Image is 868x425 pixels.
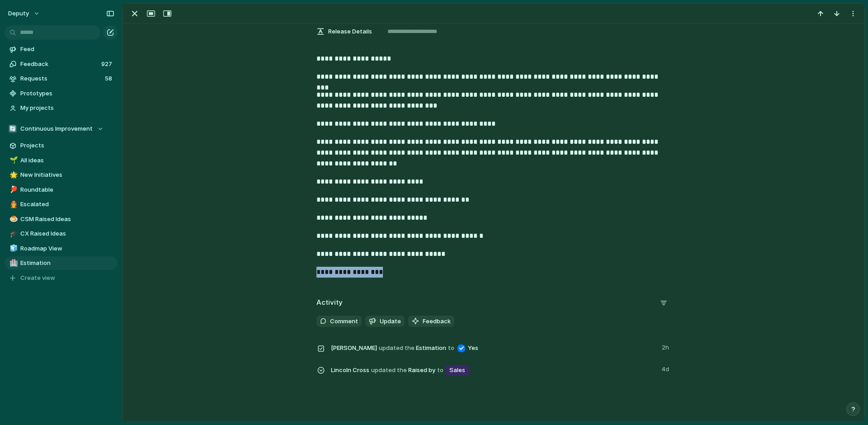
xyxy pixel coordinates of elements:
[449,366,465,375] span: Sales
[9,155,16,165] div: 🌱
[380,317,401,326] span: Update
[20,229,114,238] span: CX Raised Ideas
[8,170,17,179] button: 🌟
[101,60,114,69] span: 927
[20,104,114,113] span: My projects
[20,244,114,253] span: Roadmap View
[9,258,16,269] div: 🏥
[20,141,114,150] span: Projects
[8,9,29,18] span: deputy
[423,317,451,326] span: Feedback
[5,271,118,285] button: Create view
[331,344,377,353] span: [PERSON_NAME]
[8,124,17,133] div: 🔄
[20,60,99,69] span: Feedback
[20,215,114,224] span: CSM Raised Ideas
[8,215,17,224] button: 🍮
[4,6,45,21] button: deputy
[9,170,16,180] div: 🌟
[9,243,16,254] div: 🧊
[9,229,16,239] div: 🎓
[20,185,114,194] span: Roundtable
[5,139,118,152] a: Projects
[5,87,118,100] a: Prototypes
[316,297,343,308] h2: Activity
[20,200,114,209] span: Escalated
[661,363,671,374] span: 4d
[8,185,17,194] button: 🏓
[379,344,415,353] span: updated the
[330,317,358,326] span: Comment
[5,198,118,211] a: 👨‍🚒Escalated
[20,89,114,98] span: Prototypes
[316,316,362,327] button: Comment
[5,212,118,226] a: 🍮CSM Raised Ideas
[8,156,17,165] button: 🌱
[8,200,17,209] button: 👨‍🚒
[20,259,114,268] span: Estimation
[20,124,93,133] span: Continuous Improvement
[8,229,17,238] button: 🎓
[105,74,114,83] span: 58
[331,363,656,377] span: Raised by
[331,366,369,375] span: Lincoln Cross
[9,199,16,210] div: 👨‍🚒
[5,101,118,115] a: My projects
[331,341,656,354] span: Estimation
[20,74,102,83] span: Requests
[5,242,118,255] a: 🧊Roadmap View
[20,274,55,283] span: Create view
[468,344,478,353] span: Yes
[5,154,118,167] a: 🌱All ideas
[365,316,405,327] button: Update
[20,156,114,165] span: All ideas
[371,366,407,375] span: updated the
[9,214,16,224] div: 🍮
[408,316,454,327] button: Feedback
[20,170,114,179] span: New Initiatives
[5,122,118,136] button: 🔄Continuous Improvement
[5,256,118,270] a: 🏥Estimation
[5,183,118,197] a: 🏓Roundtable
[5,42,118,56] a: Feed
[448,344,454,353] span: to
[328,27,372,36] span: Release Details
[8,244,17,253] button: 🧊
[20,45,114,54] span: Feed
[9,184,16,195] div: 🏓
[5,57,118,71] a: Feedback927
[662,341,671,352] span: 2h
[8,259,17,268] button: 🏥
[5,227,118,241] a: 🎓CX Raised Ideas
[5,168,118,182] a: 🌟New Initiatives
[437,366,443,375] span: to
[5,72,118,85] a: Requests58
